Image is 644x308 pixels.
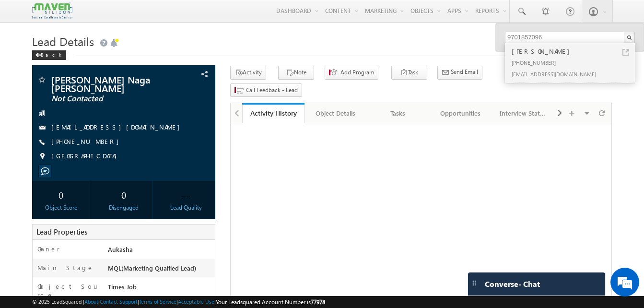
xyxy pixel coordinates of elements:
[32,297,325,307] span: © 2025 LeadSquared | | | | |
[437,66,482,80] button: Send Email
[32,50,71,58] a: Back
[37,282,99,299] label: Object Source
[451,68,478,76] span: Send Email
[230,83,302,97] button: Call Feedback - Lead
[84,298,98,305] a: About
[492,103,554,123] a: Interview Status
[510,57,638,68] div: [PHONE_NUMBER]
[51,137,124,147] span: [PHONE_NUMBER]
[178,298,214,305] a: Acceptable Use
[278,66,314,80] button: Note
[32,50,66,60] div: Back
[139,298,176,305] a: Terms of Service
[51,94,164,104] span: Not Contacted
[160,186,212,203] div: --
[32,2,72,19] img: Custom Logo
[216,298,325,306] span: Your Leadsquared Account Number is
[500,107,546,119] div: Interview Status
[35,186,87,203] div: 0
[246,86,298,95] span: Call Feedback - Lead
[367,103,430,123] a: Tasks
[51,75,164,92] span: [PERSON_NAME] Naga [PERSON_NAME]
[37,263,94,272] label: Main Stage
[375,107,421,119] div: Tasks
[470,279,478,287] img: carter-drag
[430,103,492,123] a: Opportunities
[36,227,87,237] span: Lead Properties
[437,107,483,119] div: Opportunities
[304,103,367,123] a: Object Details
[249,108,297,118] div: Activity History
[391,66,427,80] button: Task
[230,66,266,80] button: Activity
[35,203,87,212] div: Object Score
[97,203,150,212] div: Disengaged
[160,203,212,212] div: Lead Quality
[51,152,122,161] span: [GEOGRAPHIC_DATA]
[32,34,94,49] span: Lead Details
[105,263,215,277] div: MQL(Marketing Quaified Lead)
[37,245,60,253] label: Owner
[105,282,215,296] div: Times Job
[505,32,635,43] input: Search Objects
[485,280,540,288] span: Converse - Chat
[510,68,638,80] div: [EMAIL_ADDRESS][DOMAIN_NAME]
[340,68,374,77] span: Add Program
[97,186,150,203] div: 0
[100,298,138,305] a: Contact Support
[510,46,638,57] div: [PERSON_NAME]
[51,123,185,131] a: [EMAIL_ADDRESS][DOMAIN_NAME]
[311,298,325,306] span: 77978
[312,107,358,119] div: Object Details
[108,245,133,253] span: Aukasha
[325,66,378,80] button: Add Program
[242,103,304,123] a: Activity History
